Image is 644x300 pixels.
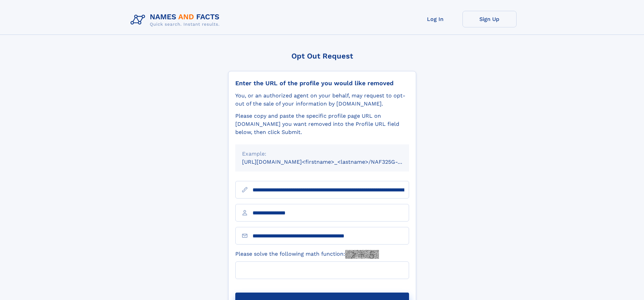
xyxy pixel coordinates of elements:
[235,92,409,108] div: You, or an authorized agent on your behalf, may request to opt-out of the sale of your informatio...
[228,52,416,60] div: Opt Out Request
[128,11,225,29] img: Logo Names and Facts
[242,150,402,158] div: Example:
[462,11,517,27] a: Sign Up
[242,159,422,165] small: [URL][DOMAIN_NAME]<firstname>_<lastname>/NAF325G-xxxxxxxx
[235,250,379,259] label: Please solve the following math function:
[408,11,462,27] a: Log In
[235,79,409,87] div: Enter the URL of the profile you would like removed
[235,112,409,136] div: Please copy and paste the specific profile page URL on [DOMAIN_NAME] you want removed into the Pr...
